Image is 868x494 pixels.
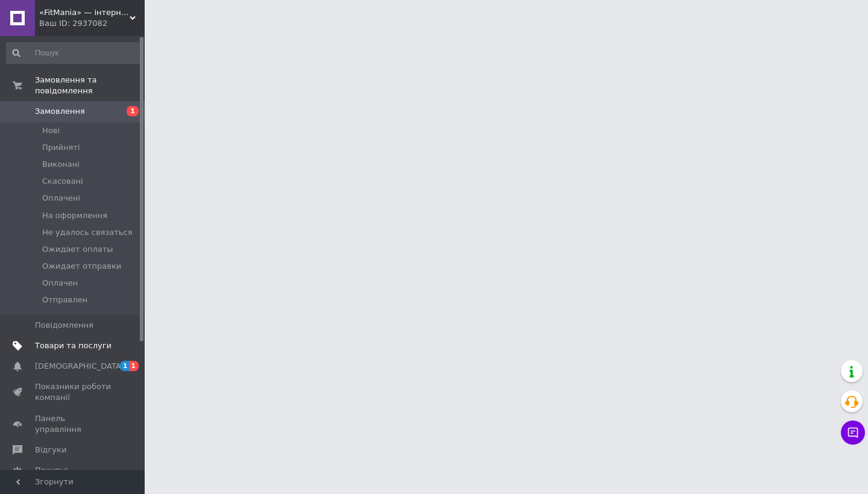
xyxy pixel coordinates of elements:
span: Оплачен [42,278,78,289]
span: [DEMOGRAPHIC_DATA] [35,361,124,372]
span: Повідомлення [35,320,93,331]
span: Панель управління [35,413,112,435]
span: 1 [127,106,139,116]
span: Ожидает отправки [42,261,121,272]
span: 1 [120,361,130,371]
span: Товари та послуги [35,340,112,351]
span: Покупці [35,465,68,476]
div: Ваш ID: 2937082 [39,18,145,29]
span: Не удалось связаться [42,227,132,238]
span: Отправлен [42,295,87,305]
span: Відгуки [35,445,66,455]
button: Чат з покупцем [841,421,865,445]
span: На оформлення [42,210,107,221]
span: Показники роботи компанії [35,381,112,403]
span: Прийняті [42,142,80,153]
span: «FitMania» — інтернет-магазин спортивного харчування [39,7,130,18]
span: Ожидает оплаты [42,244,113,255]
span: Нові [42,125,60,136]
span: Замовлення [35,106,85,117]
span: Оплачені [42,193,80,204]
span: Виконані [42,159,80,170]
span: Замовлення та повідомлення [35,75,145,96]
input: Пошук [6,42,142,64]
span: 1 [129,361,139,371]
span: Скасовані [42,176,83,187]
